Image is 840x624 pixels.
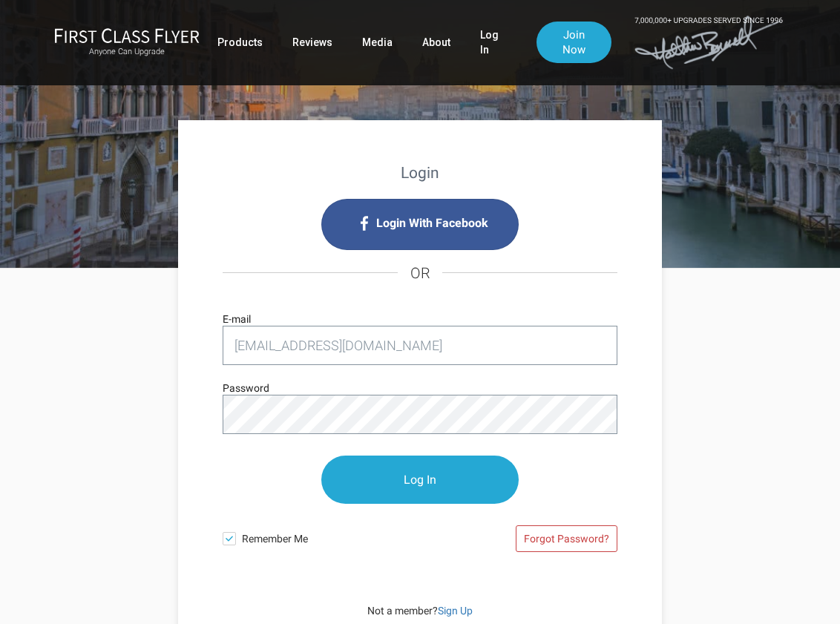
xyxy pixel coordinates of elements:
a: Reviews [292,29,332,56]
label: E-mail [223,311,251,327]
span: Login With Facebook [376,211,488,235]
img: First Class Flyer [54,27,200,43]
h4: OR [223,250,617,296]
span: Remember Me [242,525,420,547]
small: Anyone Can Upgrade [54,47,200,57]
a: Sign Up [438,605,473,617]
strong: Login [401,164,439,182]
input: Log In [321,456,519,504]
a: Join Now [537,22,612,63]
label: Password [223,380,269,396]
a: Media [362,29,393,56]
span: Not a member? [367,605,473,617]
a: About [422,29,450,56]
a: Forgot Password? [516,525,617,552]
i: Login with Facebook [321,199,519,250]
a: Log In [480,22,507,63]
a: Products [217,29,263,56]
a: First Class FlyerAnyone Can Upgrade [54,27,200,57]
